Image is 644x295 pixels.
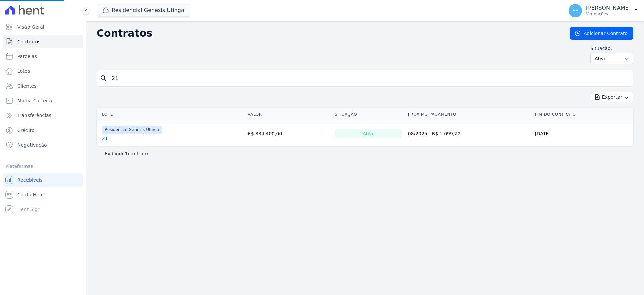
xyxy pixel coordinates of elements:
[17,53,37,60] span: Parcelas
[570,27,633,40] a: Adicionar Contrato
[3,35,83,48] a: Contratos
[3,138,83,152] a: Negativação
[532,121,633,146] td: [DATE]
[3,50,83,63] a: Parcelas
[125,151,128,156] b: 1
[5,162,80,170] div: Plataformas
[332,108,405,121] th: Situação
[97,27,559,39] h2: Contratos
[563,1,644,20] button: EE [PERSON_NAME] Ver opções
[97,4,190,17] button: Residencial Genesis Utinga
[590,45,633,52] label: Situação:
[591,92,633,102] button: Exportar
[3,109,83,122] a: Transferências
[3,173,83,187] a: Recebíveis
[102,126,162,134] span: Residencial Genesis Utinga
[17,112,51,119] span: Transferências
[245,121,332,146] td: R$ 334.400,00
[586,11,631,17] p: Ver opções
[17,97,52,104] span: Minha Carteira
[17,127,35,134] span: Crédito
[17,142,47,148] span: Negativação
[408,131,461,136] a: 08/2025 - R$ 1.099,22
[245,108,332,121] th: Valor
[105,150,148,157] p: Exibindo contrato
[3,79,83,93] a: Clientes
[3,94,83,107] a: Minha Carteira
[3,64,83,78] a: Lotes
[17,177,43,183] span: Recebíveis
[97,108,245,121] th: Lote
[17,68,30,75] span: Lotes
[17,191,44,198] span: Conta Hent
[586,5,631,11] p: [PERSON_NAME]
[572,8,578,13] span: EE
[405,108,532,121] th: Próximo Pagamento
[17,23,44,30] span: Visão Geral
[335,129,402,138] div: Ativo
[3,124,83,137] a: Crédito
[17,38,40,45] span: Contratos
[108,71,630,85] input: Buscar por nome do lote
[100,74,108,82] i: search
[3,188,83,201] a: Conta Hent
[3,20,83,34] a: Visão Geral
[17,83,36,89] span: Clientes
[532,108,633,121] th: Fim do Contrato
[102,135,108,142] a: 21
